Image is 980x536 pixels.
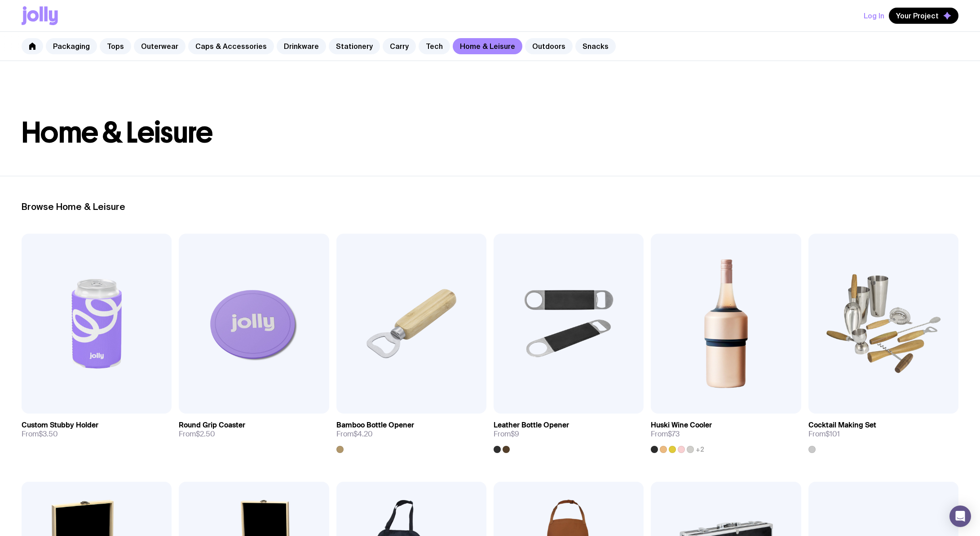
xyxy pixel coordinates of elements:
a: Carry [383,38,416,54]
h3: Cocktail Making Set [808,421,876,430]
span: $2.50 [196,429,215,439]
span: From [494,430,519,439]
h1: Home & Leisure [22,118,958,147]
a: Stationery [329,38,380,54]
a: Caps & Accessories [188,38,274,54]
span: From [808,430,840,439]
a: Packaging [46,38,97,54]
h2: Browse Home & Leisure [22,201,958,212]
span: From [22,430,58,439]
button: Log In [864,8,884,24]
div: Open Intercom Messenger [949,505,971,527]
a: Tech [419,38,450,54]
a: Round Grip CoasterFrom$2.50 [179,414,329,446]
h3: Round Grip Coaster [179,421,245,430]
a: Cocktail Making SetFrom$101 [808,414,958,453]
span: Your Project [896,11,939,20]
span: From [336,430,373,439]
a: Outdoors [525,38,573,54]
h3: Huski Wine Cooler [651,421,712,430]
a: Home & Leisure [453,38,522,54]
button: Your Project [889,8,958,24]
span: $73 [668,429,680,439]
span: $3.50 [39,429,58,439]
span: +2 [696,446,704,453]
span: $4.20 [353,429,373,439]
a: Custom Stubby HolderFrom$3.50 [22,414,172,446]
a: Outerwear [134,38,185,54]
a: Tops [100,38,131,54]
h3: Custom Stubby Holder [22,421,98,430]
a: Leather Bottle OpenerFrom$9 [494,414,644,453]
a: Drinkware [277,38,326,54]
a: Bamboo Bottle OpenerFrom$4.20 [336,414,486,453]
a: Huski Wine CoolerFrom$73+2 [651,414,801,453]
span: $101 [825,429,840,439]
h3: Leather Bottle Opener [494,421,569,430]
h3: Bamboo Bottle Opener [336,421,414,430]
a: Snacks [575,38,616,54]
span: From [179,430,215,439]
span: $9 [511,429,519,439]
span: From [651,430,680,439]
